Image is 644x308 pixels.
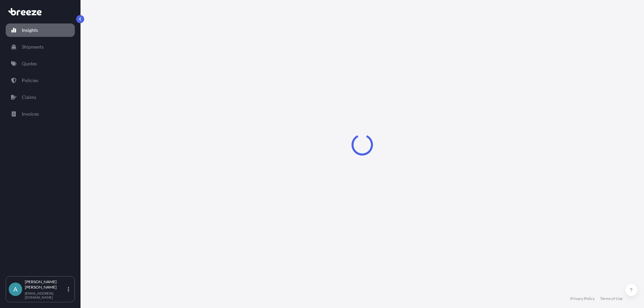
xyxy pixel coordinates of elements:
[6,90,75,104] a: Claims
[22,111,39,117] p: Invoices
[22,44,44,50] p: Shipments
[25,291,66,299] p: [EMAIL_ADDRESS][DOMAIN_NAME]
[22,94,36,101] p: Claims
[6,57,75,70] a: Quotes
[6,74,75,87] a: Policies
[22,27,38,34] p: Insights
[600,296,623,301] a: Terms of Use
[13,286,17,293] span: A
[6,107,75,121] a: Invoices
[22,77,38,84] p: Policies
[25,279,66,290] p: [PERSON_NAME] [PERSON_NAME]
[6,40,75,54] a: Shipments
[6,23,75,37] a: Insights
[570,296,595,301] a: Privacy Policy
[22,60,37,67] p: Quotes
